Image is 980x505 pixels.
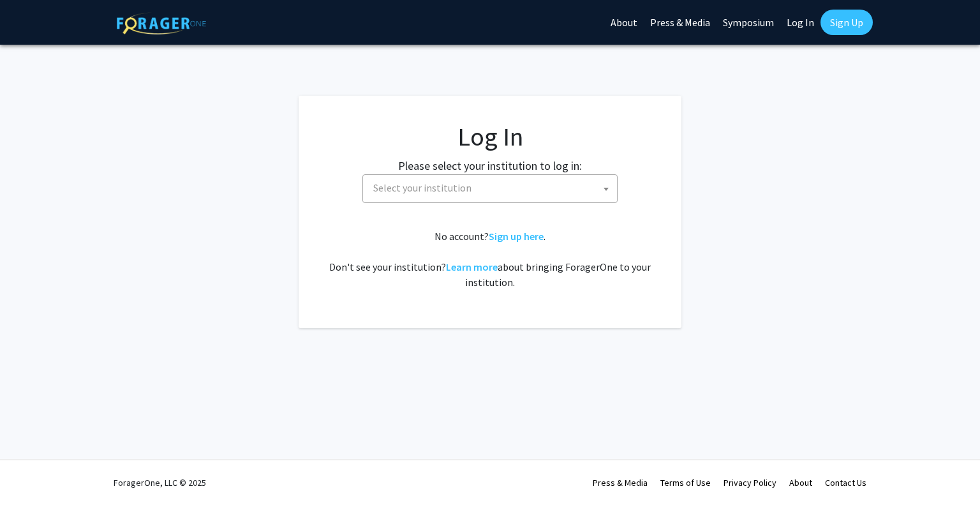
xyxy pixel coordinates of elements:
img: ForagerOne Logo [117,12,206,34]
a: Learn more about bringing ForagerOne to your institution [446,260,498,273]
h1: Log In [324,121,656,152]
a: Privacy Policy [724,477,776,488]
span: Select your institution [362,174,618,203]
a: Press & Media [593,477,648,488]
a: Contact Us [825,477,866,488]
a: About [789,477,812,488]
span: Select your institution [373,181,471,194]
span: Select your institution [368,175,617,201]
div: ForagerOne, LLC © 2025 [114,460,206,505]
label: Please select your institution to log in: [398,157,582,174]
a: Sign up here [489,230,544,243]
a: Sign Up [820,10,873,35]
div: No account? . Don't see your institution? about bringing ForagerOne to your institution. [324,229,656,290]
a: Terms of Use [660,477,711,488]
